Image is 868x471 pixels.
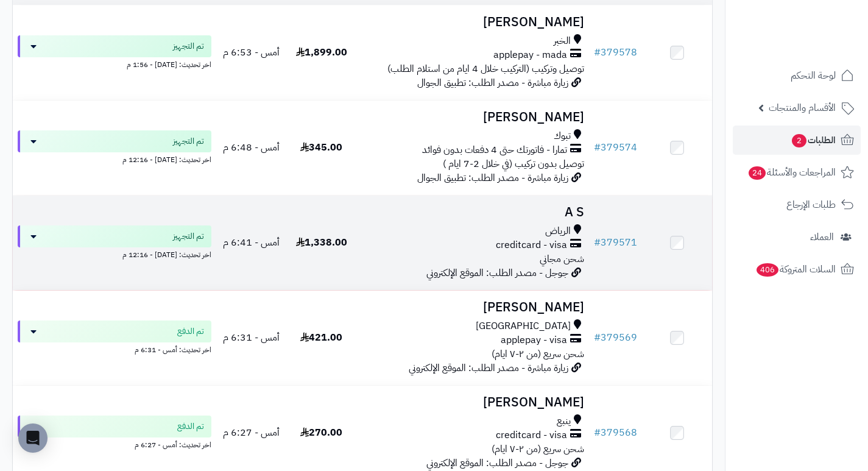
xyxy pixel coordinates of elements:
span: applepay - visa [501,333,567,347]
a: السلات المتروكة406 [733,255,861,284]
span: أمس - 6:41 م [223,235,280,250]
span: زيارة مباشرة - مصدر الطلب: تطبيق الجوال [417,171,568,185]
div: اخر تحديث: [DATE] - 1:56 م [18,57,211,70]
a: #379578 [594,45,637,60]
h3: [PERSON_NAME] [361,15,584,29]
span: تم التجهيز [173,230,204,243]
a: الطلبات2 [733,126,861,155]
span: 1,899.00 [296,45,347,60]
h3: A S [361,205,584,219]
span: 406 [756,263,778,277]
a: #379571 [594,235,637,250]
span: أمس - 6:53 م [223,45,280,60]
span: # [594,45,601,60]
h3: [PERSON_NAME] [361,110,584,124]
a: #379574 [594,140,637,155]
span: تمارا - فاتورتك حتى 4 دفعات بدون فوائد [422,143,567,157]
a: #379568 [594,425,637,440]
span: السلات المتروكة [755,261,836,278]
span: # [594,235,601,250]
span: شحن مجاني [540,252,584,266]
span: زيارة مباشرة - مصدر الطلب: الموقع الإلكتروني [409,361,568,375]
div: Open Intercom Messenger [18,423,48,453]
span: تبوك [554,129,571,143]
span: لوحة التحكم [791,67,836,84]
span: [GEOGRAPHIC_DATA] [476,319,571,333]
span: توصيل بدون تركيب (في خلال 2-7 ايام ) [443,157,584,171]
span: شحن سريع (من ٢-٧ ايام) [492,347,584,361]
span: 24 [749,166,766,180]
span: ينبع [557,414,571,428]
span: المراجعات والأسئلة [747,164,836,181]
span: أمس - 6:27 م [223,425,280,440]
h3: [PERSON_NAME] [361,395,584,409]
span: أمس - 6:31 م [223,330,280,345]
span: # [594,330,601,345]
span: creditcard - visa [496,238,567,252]
span: جوجل - مصدر الطلب: الموقع الإلكتروني [426,456,568,470]
div: اخر تحديث: أمس - 6:27 م [18,437,211,450]
span: # [594,425,601,440]
a: المراجعات والأسئلة24 [733,158,861,187]
span: الرياض [545,224,571,238]
a: #379569 [594,330,637,345]
div: اخر تحديث: [DATE] - 12:16 م [18,247,211,260]
img: logo-2.png [785,27,856,52]
a: طلبات الإرجاع [733,190,861,219]
span: تم الدفع [177,420,204,433]
a: لوحة التحكم [733,61,861,90]
span: 421.00 [300,330,342,345]
span: العملاء [810,228,834,246]
span: زيارة مباشرة - مصدر الطلب: تطبيق الجوال [417,76,568,90]
span: 1,338.00 [296,235,347,250]
span: الأقسام والمنتجات [769,99,836,116]
div: اخر تحديث: أمس - 6:31 م [18,342,211,355]
span: جوجل - مصدر الطلب: الموقع الإلكتروني [426,266,568,280]
div: اخر تحديث: [DATE] - 12:16 م [18,152,211,165]
span: الطلبات [791,132,836,149]
span: # [594,140,601,155]
span: تم التجهيز [173,135,204,147]
span: أمس - 6:48 م [223,140,280,155]
span: توصيل وتركيب (التركيب خلال 4 ايام من استلام الطلب) [387,62,584,76]
span: طلبات الإرجاع [786,196,836,213]
span: 2 [792,134,807,148]
span: applepay - mada [493,48,567,62]
a: العملاء [733,222,861,252]
span: تم التجهيز [173,40,204,52]
span: 345.00 [300,140,342,155]
span: 270.00 [300,425,342,440]
h3: [PERSON_NAME] [361,300,584,314]
span: تم الدفع [177,325,204,338]
span: شحن سريع (من ٢-٧ ايام) [492,442,584,456]
span: الخبر [554,34,571,48]
span: creditcard - visa [496,428,567,442]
